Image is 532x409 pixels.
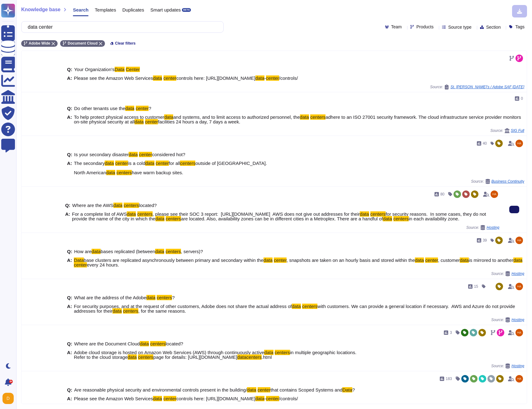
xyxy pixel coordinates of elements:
mark: centers [302,304,317,309]
span: base clusters are replicated asynchronously between primary and secondary within the [84,257,264,263]
span: Knowledge base [21,7,60,12]
span: Hosting [487,226,499,229]
span: page for details: [URL][DOMAIN_NAME] [153,354,237,360]
mark: center [164,75,177,81]
mark: center [266,75,279,81]
b: Q: [67,67,72,72]
span: Clear filters [115,41,135,45]
mark: data [155,249,164,254]
img: user [515,283,523,290]
span: , for the same reasons. [138,308,186,314]
span: Do other tenants use the [74,106,125,111]
span: Please see the Amazon Web Services [74,75,153,81]
mark: data [255,75,264,81]
mark: data [415,257,424,263]
mark: center [266,396,279,401]
mark: center [164,396,177,401]
mark: data [264,350,273,355]
mark: centers [275,350,290,355]
mark: data [145,161,154,166]
span: Section [486,25,501,29]
mark: data [92,249,101,254]
mark: data [292,304,301,309]
b: Q: [65,203,70,208]
span: Source type [448,25,472,29]
b: A: [67,76,72,80]
mark: data [112,308,121,314]
span: Search [73,7,88,12]
mark: data [360,211,369,217]
mark: data [106,170,115,175]
span: Adobe cloud storage is hosted on Amazon Web Services (AWS) through continuously active [74,350,264,355]
mark: data [300,114,309,120]
mark: data [164,114,173,120]
span: SIG Full [511,129,524,132]
b: A: [67,115,72,124]
mark: data [113,203,122,208]
span: Source: [430,84,524,89]
span: To help protect physical access to customer [74,114,164,120]
mark: centers [157,295,172,300]
span: is mirrored to another [469,257,513,263]
span: facilities 24 hours a day, 7 days a week. [158,119,240,124]
span: for security reasons. In some cases, they do not provide the name of the city in which the [72,211,486,221]
div: 9+ [9,380,13,383]
span: Your Organization's [74,67,115,72]
mark: centers [166,216,181,221]
span: located? [139,203,157,208]
span: Document Cloud [68,41,97,45]
mark: Data [342,387,352,392]
mark: center [425,257,438,263]
span: - [264,396,266,401]
span: , customer [438,257,460,263]
span: St. [PERSON_NAME]'s / Adobe SAF [DATE] [450,85,524,89]
b: Q: [67,341,72,346]
span: 40 [483,142,487,145]
span: 0 [521,97,523,100]
mark: center [258,387,271,392]
span: Is your secondary disaster [74,152,129,157]
span: Hosting [511,318,524,322]
span: Source: [490,128,524,133]
mark: centers [137,211,153,217]
span: /controls/ [279,396,298,401]
span: Team [391,25,402,29]
mark: center [145,119,158,124]
span: Templates [95,7,116,12]
span: have warm backup sites. [132,170,183,175]
b: A: [67,161,72,175]
mark: data [383,216,392,221]
mark: data [247,387,256,392]
div: BETA [182,8,191,12]
mark: center [274,257,287,263]
mark: Data [115,67,125,72]
span: ? [352,387,355,392]
mark: data [128,354,137,360]
mark: centers [180,161,195,166]
b: Q: [67,106,72,111]
span: ? [172,295,174,300]
span: considered hot? [152,152,185,157]
img: user [515,140,523,147]
img: user [515,375,523,383]
span: 39 [483,238,487,242]
b: Q: [67,152,72,157]
span: How are [74,249,92,254]
span: that contains Scoped Systems and [270,387,342,392]
mark: data [105,161,114,166]
span: controls here: [URL][DOMAIN_NAME] [176,396,255,401]
mark: Data [74,257,84,263]
mark: center [139,152,152,157]
mark: center [136,106,149,111]
b: A: [67,396,72,401]
span: every 24 hours. [87,262,119,267]
input: Search a question or template... [25,22,217,32]
span: Please see the Amazon Web Services [74,396,153,401]
b: Q: [67,249,72,254]
span: , servers)? [181,249,203,254]
span: Adobe Wide [29,41,50,45]
span: bases replicated (between [101,249,155,254]
mark: centers [370,211,386,217]
span: Hosting [511,364,524,368]
span: , snapshots are taken on an hourly basis and stored within the [287,257,415,263]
